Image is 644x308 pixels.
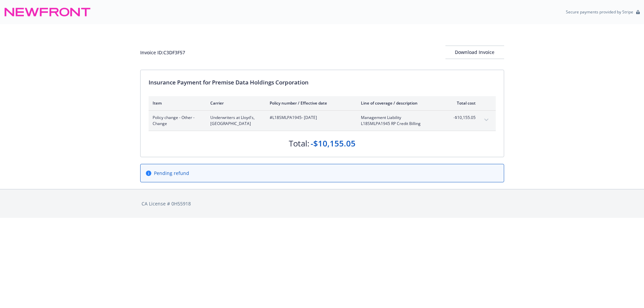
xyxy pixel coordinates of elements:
span: Policy change - Other - Change [153,115,200,127]
button: expand content [481,115,492,125]
div: -$10,155.05 [311,138,356,149]
div: Item [153,100,200,106]
div: CA License # 0H55918 [142,200,503,207]
div: Policy number / Effective date [270,100,350,106]
span: Pending refund [154,170,189,177]
span: L18SMLPA1945 RP Credit Billing [361,121,440,127]
span: Underwriters at Lloyd's, [GEOGRAPHIC_DATA] [210,115,259,127]
span: -$10,155.05 [450,115,476,121]
div: Carrier [210,100,259,106]
span: #L18SMLPA1945 - [DATE] [270,115,350,121]
button: Download Invoice [445,46,504,59]
div: Total: [289,138,309,149]
div: Insurance Payment for Premise Data Holdings Corporation [149,78,496,87]
div: Invoice ID: C3DF3F57 [140,49,185,56]
span: Management LiabilityL18SMLPA1945 RP Credit Billing [361,115,440,127]
span: Management Liability [361,115,440,121]
div: Line of coverage / description [361,100,440,106]
p: Secure payments provided by Stripe [566,9,633,15]
div: Total cost [450,100,476,106]
div: Policy change - Other - ChangeUnderwriters at Lloyd's, [GEOGRAPHIC_DATA]#L18SMLPA1945- [DATE]Mana... [149,111,496,131]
